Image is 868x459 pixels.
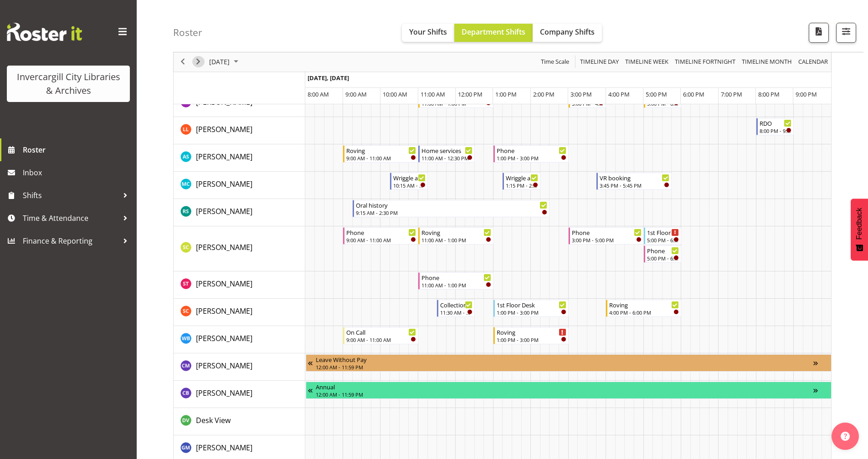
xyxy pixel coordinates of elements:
[495,90,517,98] span: 1:00 PM
[797,56,829,68] span: calendar
[421,281,491,289] div: 11:00 AM - 1:00 PM
[16,70,121,97] div: Invercargill City Libraries & Archives
[539,56,571,68] button: Time Scale
[497,154,566,162] div: 1:00 PM - 3:00 PM
[570,90,592,98] span: 3:00 PM
[196,124,252,134] span: [PERSON_NAME]
[23,211,118,225] span: Time & Attendance
[797,56,830,68] button: Month
[174,353,305,381] td: Chamique Mamolo resource
[506,182,538,189] div: 1:15 PM - 2:15 PM
[173,27,202,38] h4: Roster
[174,117,305,144] td: Lynette Lockett resource
[606,300,681,317] div: Serena Casey"s event - Roving Begin From Monday, October 6, 2025 at 4:00:00 PM GMT+13:00 Ends At ...
[356,209,548,216] div: 9:15 AM - 2:30 PM
[760,127,791,134] div: 8:00 PM - 9:00 PM
[196,151,252,162] a: [PERSON_NAME]
[458,90,483,98] span: 12:00 PM
[579,56,620,68] span: Timeline Day
[196,360,252,371] a: [PERSON_NAME]
[393,182,425,189] div: 10:15 AM - 11:15 AM
[383,90,407,98] span: 10:00 AM
[196,415,231,425] span: Desk View
[356,200,548,209] div: Oral history
[493,327,569,344] div: Willem Burger"s event - Roving Begin From Monday, October 6, 2025 at 1:00:00 PM GMT+13:00 Ends At...
[418,272,493,290] div: Saniya Thompson"s event - Phone Begin From Monday, October 6, 2025 at 11:00:00 AM GMT+13:00 Ends ...
[306,354,832,372] div: Chamique Mamolo"s event - Leave Without Pay Begin From Monday, October 6, 2025 at 12:00:00 AM GMT...
[503,173,540,190] div: Michelle Cunningham"s event - Wriggle and Rhyme Begin From Monday, October 6, 2025 at 1:15:00 PM ...
[206,52,244,71] div: October 6, 2025
[190,52,206,71] div: next period
[497,309,566,316] div: 1:00 PM - 3:00 PM
[316,355,813,364] div: Leave Without Pay
[760,118,791,127] div: RDO
[196,388,252,398] span: [PERSON_NAME]
[196,333,252,344] a: [PERSON_NAME]
[208,56,231,68] span: [DATE]
[346,327,416,337] div: On Call
[174,144,305,172] td: Mandy Stenton resource
[23,166,132,179] span: Inbox
[196,179,252,189] span: [PERSON_NAME]
[177,56,189,68] button: Previous
[600,173,669,182] div: VR booking
[196,306,252,316] span: [PERSON_NAME]
[196,278,252,289] a: [PERSON_NAME]
[174,299,305,326] td: Serena Casey resource
[421,228,491,237] div: Roving
[196,206,252,217] a: [PERSON_NAME]
[421,273,491,282] div: Phone
[196,333,252,343] span: [PERSON_NAME]
[343,327,418,344] div: Willem Burger"s event - On Call Begin From Monday, October 6, 2025 at 9:00:00 AM GMT+13:00 Ends A...
[608,90,630,98] span: 4:00 PM
[647,236,679,244] div: 5:00 PM - 6:00 PM
[609,309,679,316] div: 4:00 PM - 6:00 PM
[506,173,538,182] div: Wriggle and Rhyme
[673,56,737,68] button: Fortnight
[316,382,813,391] div: Annual
[497,327,566,337] div: Roving
[647,246,679,255] div: Phone
[540,27,595,37] span: Company Shifts
[174,271,305,299] td: Saniya Thompson resource
[644,227,681,245] div: Samuel Carter"s event - 1st Floor Desk Begin From Monday, October 6, 2025 at 5:00:00 PM GMT+13:00...
[345,90,367,98] span: 9:00 AM
[23,189,118,202] span: Shifts
[421,236,491,244] div: 11:00 AM - 1:00 PM
[841,432,850,441] img: help-xxl-2.png
[402,24,454,42] button: Your Shifts
[174,408,305,435] td: Desk View resource
[175,52,190,71] div: previous period
[196,388,252,398] a: [PERSON_NAME]
[721,90,742,98] span: 7:00 PM
[572,236,642,244] div: 3:00 PM - 5:00 PM
[674,56,736,68] span: Timeline Fortnight
[343,145,418,163] div: Mandy Stenton"s event - Roving Begin From Monday, October 6, 2025 at 9:00:00 AM GMT+13:00 Ends At...
[421,90,445,98] span: 11:00 AM
[353,200,550,217] div: Rosie Stather"s event - Oral history Begin From Monday, October 6, 2025 at 9:15:00 AM GMT+13:00 E...
[409,27,447,37] span: Your Shifts
[540,56,570,68] span: Time Scale
[316,391,813,398] div: 12:00 AM - 11:59 PM
[7,23,82,41] img: Rosterit website logo
[343,227,418,245] div: Samuel Carter"s event - Phone Begin From Monday, October 6, 2025 at 9:00:00 AM GMT+13:00 Ends At ...
[208,56,242,68] button: October 2025
[174,199,305,226] td: Rosie Stather resource
[174,326,305,353] td: Willem Burger resource
[418,227,493,245] div: Samuel Carter"s event - Roving Begin From Monday, October 6, 2025 at 11:00:00 AM GMT+13:00 Ends A...
[308,90,329,98] span: 8:00 AM
[421,154,473,162] div: 11:00 AM - 12:30 PM
[533,90,555,98] span: 2:00 PM
[836,23,856,43] button: Filter Shifts
[533,24,602,42] button: Company Shifts
[174,226,305,271] td: Samuel Carter resource
[741,56,793,68] span: Timeline Month
[196,442,252,453] a: [PERSON_NAME]
[346,228,416,237] div: Phone
[497,336,566,343] div: 1:00 PM - 3:00 PM
[493,300,569,317] div: Serena Casey"s event - 1st Floor Desk Begin From Monday, October 6, 2025 at 1:00:00 PM GMT+13:00 ...
[624,56,670,68] button: Timeline Week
